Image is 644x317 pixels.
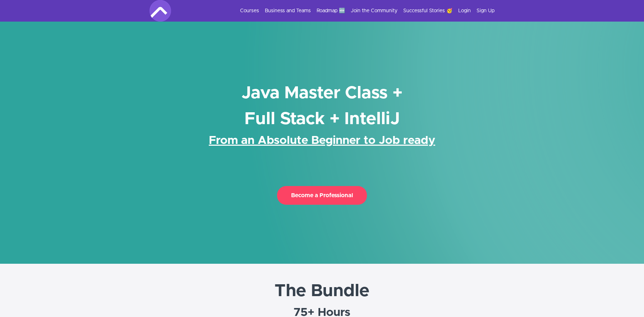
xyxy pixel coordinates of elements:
u: From an Absolute Beginner to Job ready [209,135,435,146]
a: Login [458,7,471,14]
span: Full Stack + IntelliJ [244,110,400,128]
a: Join the Community [351,7,397,14]
a: Roadmap 🆕 [317,7,345,14]
a: Successful Stories 🥳 [403,7,452,14]
span: Java Master Class + [241,85,402,102]
button: Become a Professional [277,186,367,205]
a: Business and Teams [265,7,311,14]
a: Sign Up [477,7,494,14]
a: Become a Professional [277,194,367,198]
a: Courses [240,7,259,14]
h1: The Bundle [7,278,637,304]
